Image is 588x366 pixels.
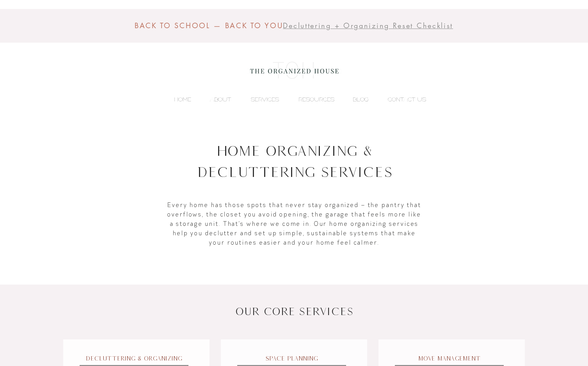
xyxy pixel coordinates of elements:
[283,21,453,30] a: Decluttering + Organizing Reset Checklist
[165,200,424,247] p: Every home has those spots that never stay organized — the pantry that overflows, the closet you ...
[135,21,283,30] span: BACK TO SCHOOL — BACK TO YOU
[395,352,504,366] a: MOVE MANAGEMENT
[86,355,182,362] span: Decluttering & Organizing
[235,94,283,105] a: SERVICES
[103,304,486,319] h2: OUR CORE SERVICES
[265,355,318,362] span: SPACE PLANNING
[157,140,432,182] h1: Home Organizing & Decluttering Services
[418,355,481,362] span: MOVE MANAGEMENT
[170,94,195,105] p: HOME
[80,352,188,366] a: Decluttering & Organizing
[373,94,430,105] a: CONTACT US
[283,21,453,30] span: Decluttering + Organizing Reset Checklist
[237,352,346,366] a: SPACE PLANNING
[295,94,338,105] p: RESOURCES
[283,94,338,105] a: RESOURCES
[247,94,283,105] p: SERVICES
[206,94,235,105] p: ABOUT
[159,94,195,105] a: HOME
[159,94,430,105] nav: Site
[195,94,235,105] a: ABOUT
[338,94,373,105] a: BLOG
[349,94,373,105] p: BLOG
[247,55,342,86] img: the organized house
[384,94,430,105] p: CONTACT US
